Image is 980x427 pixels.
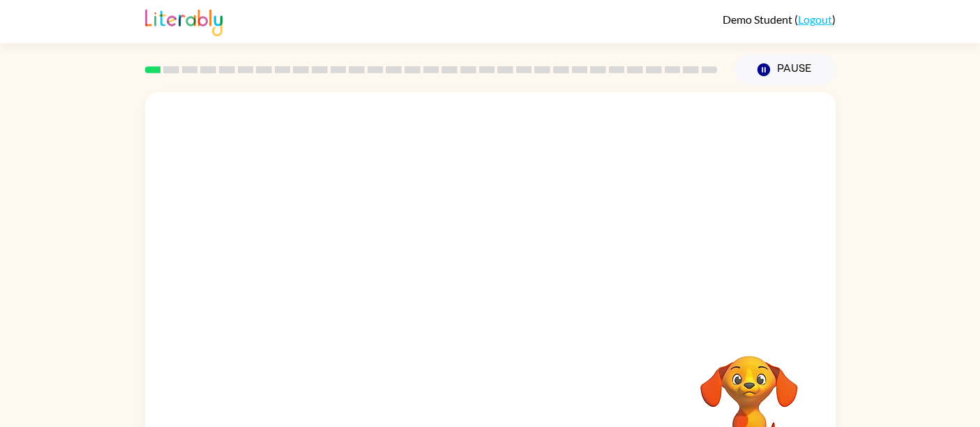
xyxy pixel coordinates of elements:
[798,13,832,26] a: Logout
[723,13,794,26] span: Demo Student
[723,13,836,26] div: ( )
[145,6,223,36] img: Literably
[734,54,836,86] button: Pause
